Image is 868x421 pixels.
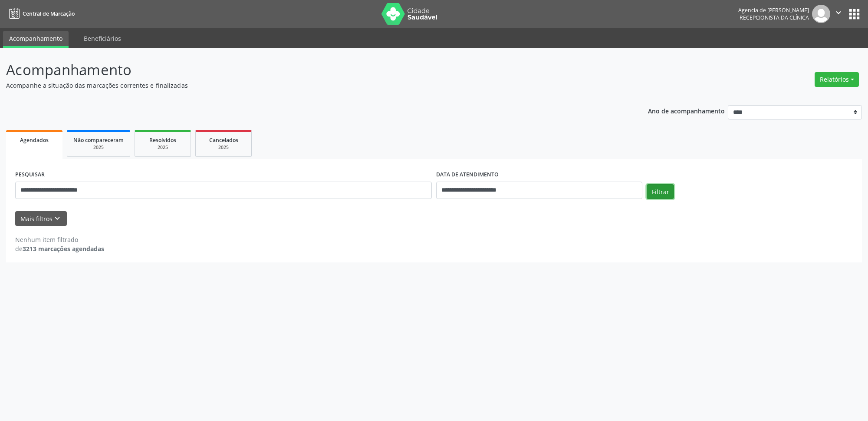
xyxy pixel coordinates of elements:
i:  [834,8,843,17]
span: Central de Marcação [23,10,75,17]
div: Agencia de [PERSON_NAME] [738,7,809,14]
a: Acompanhamento [3,31,69,48]
label: DATA DE ATENDIMENTO [436,168,499,182]
span: Agendados [20,136,49,144]
span: Cancelados [209,136,238,144]
span: Não compareceram [73,136,124,144]
div: 2025 [202,144,245,151]
button: apps [847,7,862,22]
p: Acompanhe a situação das marcações correntes e finalizadas [6,81,605,90]
button: Relatórios [815,72,859,87]
label: PESQUISAR [15,168,45,182]
i: keyboard_arrow_down [53,214,62,223]
div: 2025 [141,144,184,151]
span: Resolvidos [149,136,176,144]
a: Beneficiários [78,31,127,46]
img: img [812,5,830,23]
div: de [15,244,104,253]
p: Ano de acompanhamento [648,105,725,116]
button: Filtrar [647,184,674,199]
a: Central de Marcação [6,7,75,21]
div: Nenhum item filtrado [15,235,104,244]
button:  [830,5,847,23]
div: 2025 [73,144,124,151]
span: Recepcionista da clínica [740,14,809,21]
p: Acompanhamento [6,59,605,81]
strong: 3213 marcações agendadas [23,245,104,253]
button: Mais filtroskeyboard_arrow_down [15,211,67,226]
